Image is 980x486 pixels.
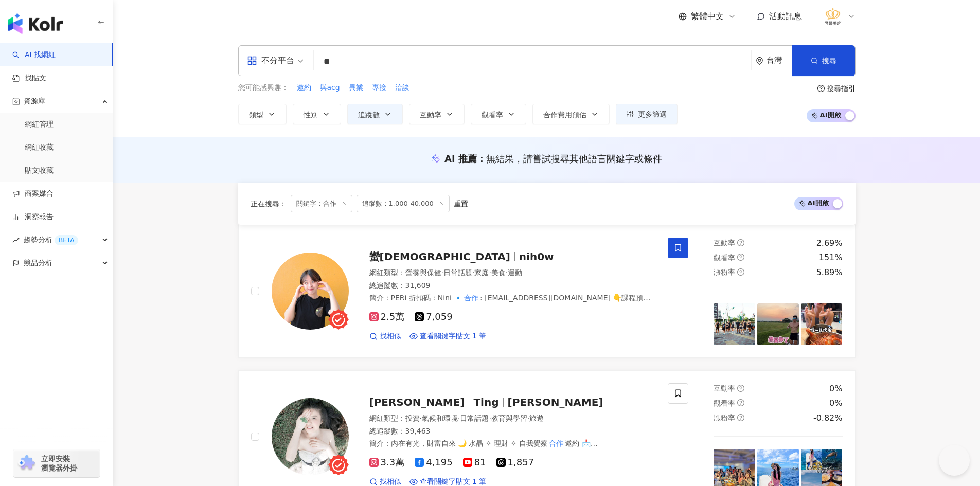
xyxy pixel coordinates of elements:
[472,268,474,277] span: ·
[471,104,526,124] button: 觀看率
[272,398,349,475] img: KOL Avatar
[12,189,54,199] a: 商案媒合
[714,303,755,345] img: post-image
[638,110,667,118] span: 更多篩選
[12,73,46,83] a: 找貼文
[714,413,735,422] span: 漲粉率
[813,412,843,424] div: -0.82%
[297,83,311,93] span: 邀約
[369,426,656,437] div: 總追蹤數 ： 39,463
[460,414,489,422] span: 日常話題
[508,268,522,277] span: 運動
[41,454,77,473] span: 立即安裝 瀏覽器外掛
[304,111,318,119] span: 性別
[714,254,735,262] span: 觀看率
[714,399,735,407] span: 觀看率
[347,104,403,124] button: 追蹤數
[441,268,443,277] span: ·
[474,268,489,277] span: 家庭
[767,56,792,65] div: 台灣
[238,104,287,124] button: 類型
[489,268,491,277] span: ·
[819,252,843,263] div: 151%
[801,303,843,345] img: post-image
[405,268,441,277] span: 營養與保健
[358,111,380,119] span: 追蹤數
[16,455,37,472] img: chrome extension
[395,82,410,94] button: 洽談
[420,414,422,422] span: ·
[714,239,735,247] span: 互動率
[369,457,405,468] span: 3.3萬
[463,457,486,468] span: 81
[737,399,744,406] span: question-circle
[415,312,453,322] span: 7,059
[548,438,565,449] mark: 合作
[444,152,662,165] div: AI 推薦 ：
[519,250,554,263] span: nih0w
[395,83,409,93] span: 洽談
[756,57,763,65] span: environment
[822,57,836,65] span: 搜尋
[319,82,341,94] button: 與acg
[527,414,529,422] span: ·
[249,111,263,119] span: 類型
[482,111,503,119] span: 觀看率
[357,195,450,212] span: 追蹤數：1,000-40,000
[296,82,312,94] button: 邀約
[25,119,54,130] a: 網紅管理
[380,331,401,341] span: 找相似
[827,84,856,93] div: 搜尋指引
[443,268,472,277] span: 日常話題
[293,104,341,124] button: 性別
[458,414,460,422] span: ·
[371,82,387,94] button: 專接
[369,312,405,322] span: 2.5萬
[12,237,20,244] span: rise
[496,457,534,468] span: 1,857
[247,52,294,69] div: 不分平台
[491,414,527,422] span: 教育與學習
[823,7,843,26] img: %E6%B3%95%E5%96%AC%E9%86%AB%E7%BE%8E%E8%A8%BA%E6%89%80_LOGO%20.png
[829,383,842,394] div: 0%
[13,449,100,477] a: chrome extension立即安裝 瀏覽器外掛
[792,45,855,76] button: 搜尋
[369,250,510,263] span: 蠻[DEMOGRAPHIC_DATA]
[489,414,491,422] span: ·
[247,56,257,66] span: appstore
[409,331,487,341] a: 查看關鍵字貼文 1 筆
[420,111,441,119] span: 互動率
[757,303,799,345] img: post-image
[691,11,724,22] span: 繁體中文
[372,83,386,93] span: 專接
[737,414,744,421] span: question-circle
[369,331,401,341] a: 找相似
[543,111,586,119] span: 合作費用預估
[25,142,54,153] a: 網紅收藏
[238,83,289,93] span: 您可能感興趣：
[349,83,363,93] span: 異業
[816,267,843,278] div: 5.89%
[24,251,52,275] span: 競品分析
[405,414,420,422] span: 投資
[12,50,56,60] a: searchAI 找網紅
[251,200,287,208] span: 正在搜尋 ：
[714,384,735,392] span: 互動率
[8,13,63,34] img: logo
[369,413,656,424] div: 網紅類型 ：
[454,200,468,208] div: 重置
[491,268,506,277] span: 美食
[320,83,340,93] span: 與acg
[506,268,508,277] span: ·
[24,228,78,251] span: 趨勢分析
[369,281,656,291] div: 總追蹤數 ： 31,609
[272,253,349,330] img: KOL Avatar
[532,104,610,124] button: 合作費用預估
[391,294,463,302] span: PERi 折扣碼：Nini 🔹
[817,85,825,92] span: question-circle
[486,153,662,164] span: 無結果，請嘗試搜尋其他語言關鍵字或條件
[415,457,453,468] span: 4,195
[462,292,480,303] mark: 合作
[291,195,352,212] span: 關鍵字：合作
[420,331,487,341] span: 查看關鍵字貼文 1 筆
